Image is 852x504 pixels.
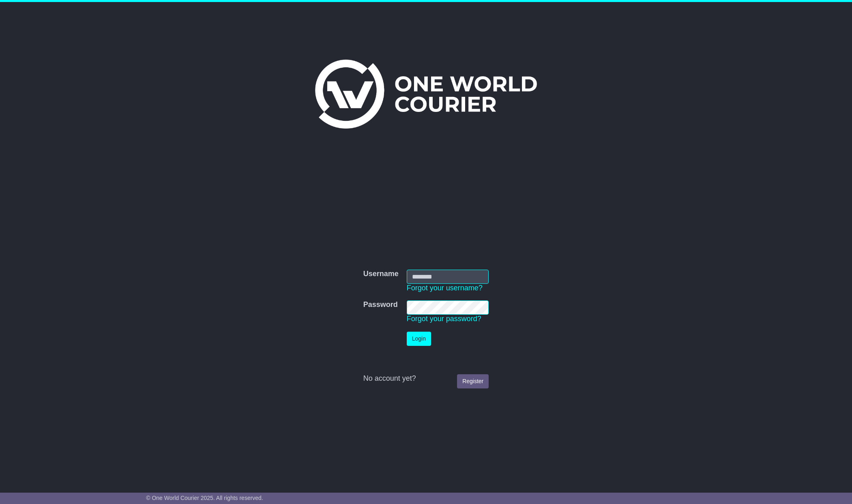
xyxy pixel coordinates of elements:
[146,495,263,501] span: © One World Courier 2025. All rights reserved.
[457,374,489,388] a: Register
[363,374,489,383] div: No account yet?
[315,60,537,129] img: One World
[407,315,481,323] a: Forgot your password?
[407,284,483,292] a: Forgot your username?
[363,270,399,279] label: Username
[407,332,431,346] button: Login
[363,300,398,309] label: Password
